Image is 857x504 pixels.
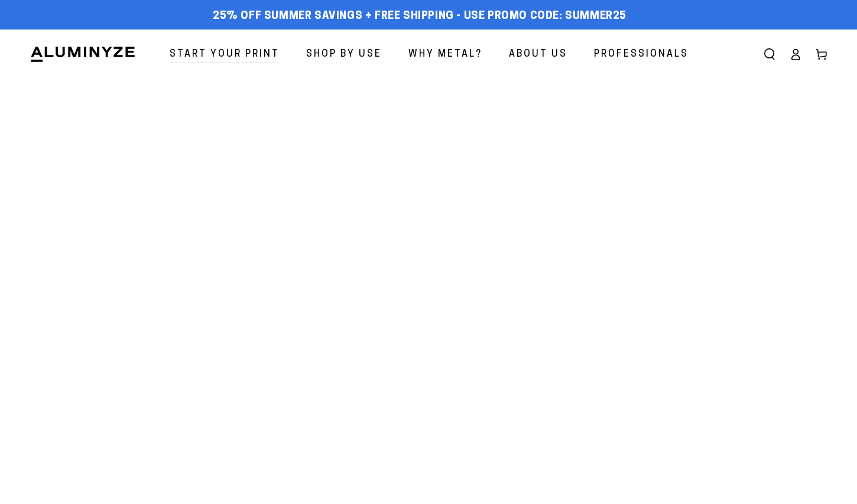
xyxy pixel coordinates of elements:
a: Why Metal? [400,39,491,70]
span: 25% off Summer Savings + Free Shipping - Use Promo Code: SUMMER25 [213,10,626,23]
a: Start Your Print [161,39,288,70]
img: Aluminyze [30,45,136,63]
a: Shop By Use [297,39,391,70]
span: Why Metal? [408,46,482,63]
span: Shop By Use [306,46,382,63]
summary: Search our site [757,41,783,67]
span: Start Your Print [170,46,280,63]
span: Professionals [594,46,689,63]
span: About Us [509,46,567,63]
a: Professionals [585,39,697,70]
a: About Us [500,39,576,70]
